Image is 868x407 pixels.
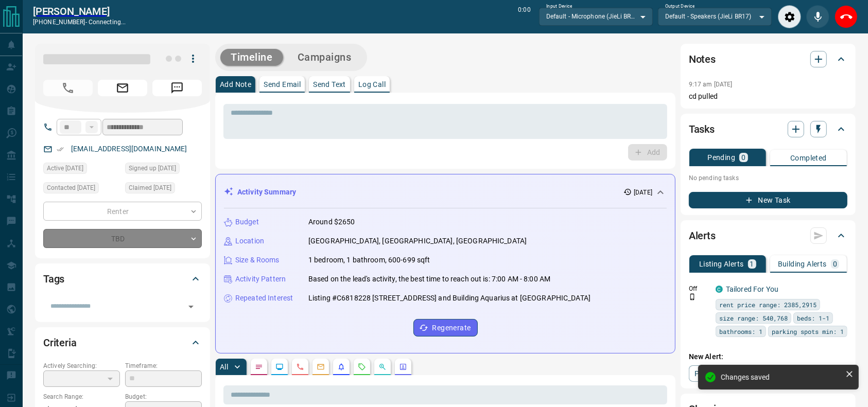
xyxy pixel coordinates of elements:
[833,260,837,268] p: 0
[772,326,844,337] span: parking spots min: 1
[689,351,847,362] p: New Alert:
[43,392,120,401] p: Search Range:
[689,91,847,102] p: cd pulled
[129,163,176,173] span: Signed up [DATE]
[47,183,95,193] span: Contacted [DATE]
[337,363,345,371] svg: Listing Alerts
[689,47,847,72] div: Notes
[220,363,228,370] p: All
[224,183,667,202] div: Activity Summary[DATE]
[518,5,530,28] p: 0:00
[43,334,77,351] h2: Criteria
[399,363,407,371] svg: Agent Actions
[750,260,754,268] p: 1
[235,236,264,246] p: Location
[689,293,696,300] svg: Push Notification Only
[806,5,829,28] div: Mute
[689,227,716,244] h2: Alerts
[634,188,652,197] p: [DATE]
[721,373,841,381] div: Changes saved
[235,217,259,227] p: Budget
[43,202,202,221] div: Renter
[43,80,93,96] span: Call
[317,363,325,371] svg: Emails
[546,3,572,10] label: Input Device
[98,80,147,96] span: Email
[43,182,120,197] div: Sun Aug 10 2025
[539,8,653,25] div: Default - Microphone (JieLi BR17)
[220,49,283,66] button: Timeline
[43,330,202,355] div: Criteria
[689,223,847,248] div: Alerts
[89,19,126,26] span: connecting...
[689,51,716,67] h2: Notes
[125,361,202,370] p: Timeframe:
[719,326,762,337] span: bathrooms: 1
[778,5,801,28] div: Audio Settings
[689,117,847,141] div: Tasks
[835,5,858,28] div: End Call
[308,274,550,285] p: Based on the lead's activity, the best time to reach out is: 7:00 AM - 8:00 AM
[47,163,83,173] span: Active [DATE]
[716,286,723,293] div: condos.ca
[665,3,695,10] label: Output Device
[255,363,263,371] svg: Notes
[308,255,430,266] p: 1 bedroom, 1 bathroom, 600-699 sqft
[707,154,735,161] p: Pending
[125,392,202,401] p: Budget:
[719,299,817,310] span: rent price range: 2385,2915
[699,260,744,268] p: Listing Alerts
[296,363,304,371] svg: Calls
[43,163,120,177] div: Sun Aug 10 2025
[152,80,202,96] span: Message
[658,8,772,25] div: Default - Speakers (JieLi BR17)
[741,154,745,161] p: 0
[308,293,591,304] p: Listing #C6818228 [STREET_ADDRESS] and Building Aquarius at [GEOGRAPHIC_DATA]
[778,260,827,268] p: Building Alerts
[790,154,827,162] p: Completed
[220,81,251,88] p: Add Note
[689,192,847,208] button: New Task
[129,183,171,193] span: Claimed [DATE]
[689,365,742,382] a: Property
[235,274,286,285] p: Activity Pattern
[43,229,202,248] div: TBD
[237,187,296,198] p: Activity Summary
[235,255,280,266] p: Size & Rooms
[125,163,202,177] div: Sun Aug 10 2025
[726,285,778,293] a: Tailored For You
[358,363,366,371] svg: Requests
[308,236,527,246] p: [GEOGRAPHIC_DATA], [GEOGRAPHIC_DATA], [GEOGRAPHIC_DATA]
[33,5,126,17] a: [PERSON_NAME]
[308,217,355,227] p: Around $2650
[287,49,362,66] button: Campaigns
[43,267,202,291] div: Tags
[378,363,387,371] svg: Opportunities
[275,363,284,371] svg: Lead Browsing Activity
[33,17,126,27] p: [PHONE_NUMBER] -
[43,271,64,287] h2: Tags
[797,313,829,323] span: beds: 1-1
[413,319,478,337] button: Regenerate
[235,293,293,304] p: Repeated Interest
[358,81,386,88] p: Log Call
[71,145,187,153] a: [EMAIL_ADDRESS][DOMAIN_NAME]
[689,121,715,137] h2: Tasks
[313,81,346,88] p: Send Text
[689,81,733,88] p: 9:17 am [DATE]
[43,361,120,370] p: Actively Searching:
[184,299,198,314] button: Open
[125,182,202,197] div: Sun Aug 10 2025
[719,313,788,323] span: size range: 540,768
[689,284,709,293] p: Off
[689,170,847,186] p: No pending tasks
[57,146,64,153] svg: Email Verified
[264,81,301,88] p: Send Email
